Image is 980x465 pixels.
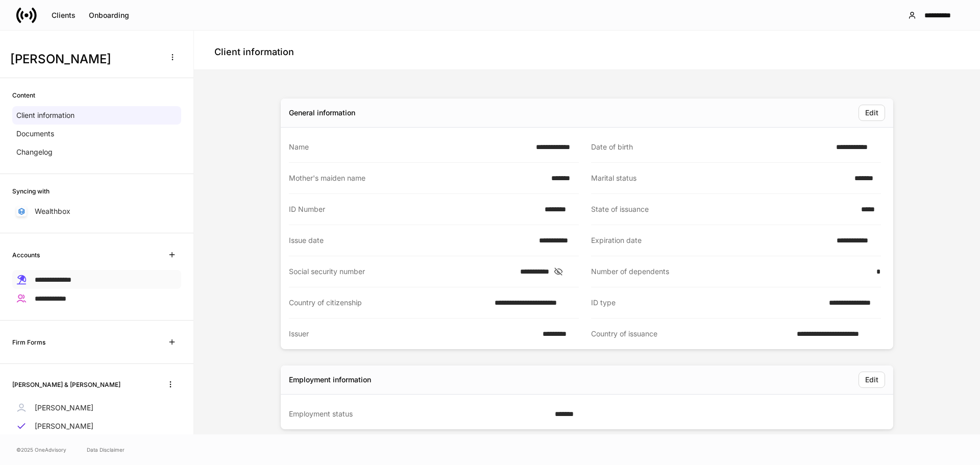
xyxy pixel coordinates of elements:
a: [PERSON_NAME] [12,399,181,417]
div: Issue date [289,235,533,246]
div: ID Number [289,204,538,214]
button: Onboarding [82,7,136,23]
h6: Accounts [12,250,40,260]
h6: [PERSON_NAME] & [PERSON_NAME] [12,380,120,389]
a: Data Disclaimer [87,446,125,454]
div: Edit [865,376,878,383]
button: Clients [45,7,82,23]
p: Documents [16,129,54,139]
button: Edit [859,105,885,121]
a: Wealthbox [12,202,181,221]
div: Clients [52,12,76,19]
h3: [PERSON_NAME] [10,51,158,67]
div: Number of dependents [591,266,870,277]
div: Country of citizenship [289,298,488,308]
span: © 2025 OneAdvisory [16,446,66,454]
div: Mother's maiden name [289,173,545,183]
div: Marital status [591,173,848,183]
div: Country of issuance [591,329,791,339]
div: Date of birth [591,142,830,152]
p: Wealthbox [35,206,70,216]
div: Expiration date [591,235,830,246]
button: Edit [859,372,885,388]
h4: Client information [214,46,294,58]
h6: Syncing with [12,186,50,196]
h6: Firm Forms [12,337,45,347]
div: Name [289,142,530,152]
p: Changelog [16,147,53,157]
p: [PERSON_NAME] [35,403,93,413]
div: General information [289,108,355,118]
div: Social security number [289,266,514,277]
a: Documents [12,125,181,143]
div: Edit [865,109,878,116]
p: [PERSON_NAME] [35,421,93,431]
a: [PERSON_NAME] [12,417,181,435]
div: ID type [591,298,823,308]
div: State of issuance [591,204,855,214]
h6: Content [12,90,35,100]
a: Changelog [12,143,181,161]
a: Client information [12,106,181,125]
div: Employment information [289,375,371,385]
div: Employment status [289,409,549,419]
p: Client information [16,110,75,120]
div: Onboarding [89,12,129,19]
div: Issuer [289,329,536,339]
